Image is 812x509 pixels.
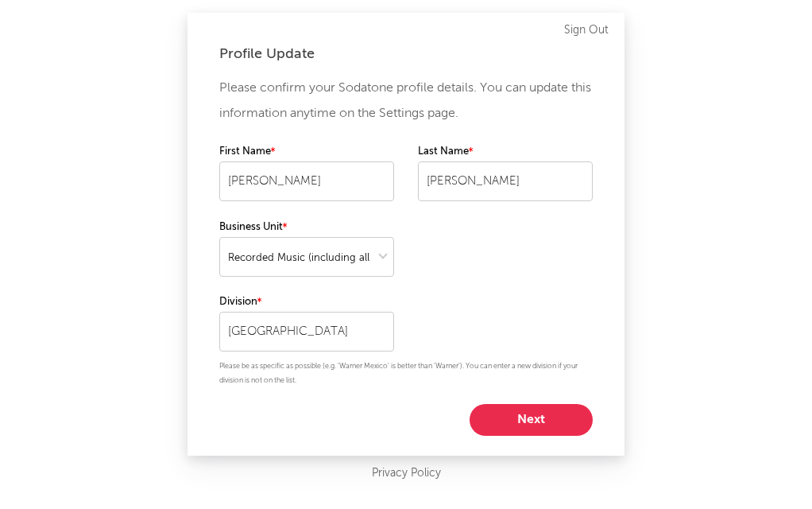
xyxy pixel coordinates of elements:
label: First Name [219,142,394,161]
a: Sign Out [564,21,609,40]
label: Business Unit [219,218,394,237]
input: Your last name [418,161,593,201]
p: Please confirm your Sodatone profile details. You can update this information anytime on the Sett... [219,76,593,126]
label: Division [219,293,394,312]
input: Your division [219,312,394,352]
div: Profile Update [219,45,593,64]
a: Privacy Policy [372,464,441,484]
button: Next [470,404,593,436]
p: Please be as specific as possible (e.g. 'Warner Mexico' is better than 'Warner'). You can enter a... [219,359,593,388]
label: Last Name [418,142,593,161]
input: Your first name [219,161,394,201]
